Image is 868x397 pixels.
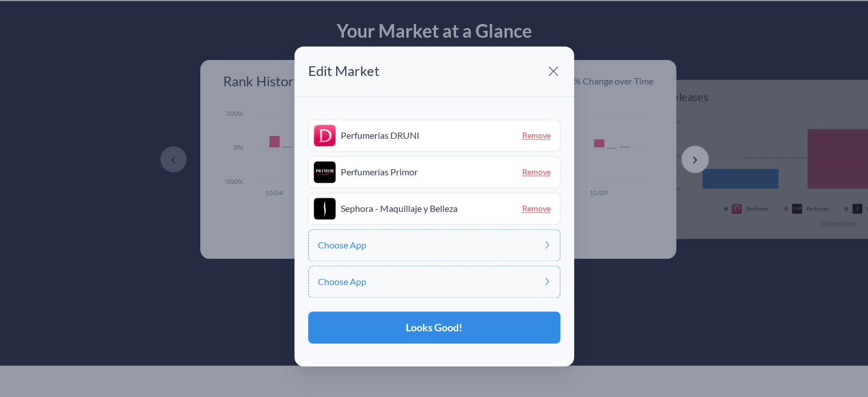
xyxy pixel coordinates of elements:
[308,64,380,79] p: Edit Market
[318,277,366,286] span: Choose App
[518,200,555,218] span: Remove
[341,203,513,214] span: Sephora - Maquillaje y Belleza
[313,161,336,183] img: Perfumerías Primor icon
[313,197,336,220] img: Sephora - Maquillaje y Belleza icon
[518,163,555,181] span: Remove
[518,127,555,145] span: Remove
[341,130,513,141] span: Perfumerías DRUNI
[341,167,513,178] span: Perfumerías Primor
[406,322,462,332] span: Looks Good!
[308,311,560,343] button: Looks Good!
[313,124,336,147] img: Perfumerías DRUNI icon
[318,240,366,250] span: Choose App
